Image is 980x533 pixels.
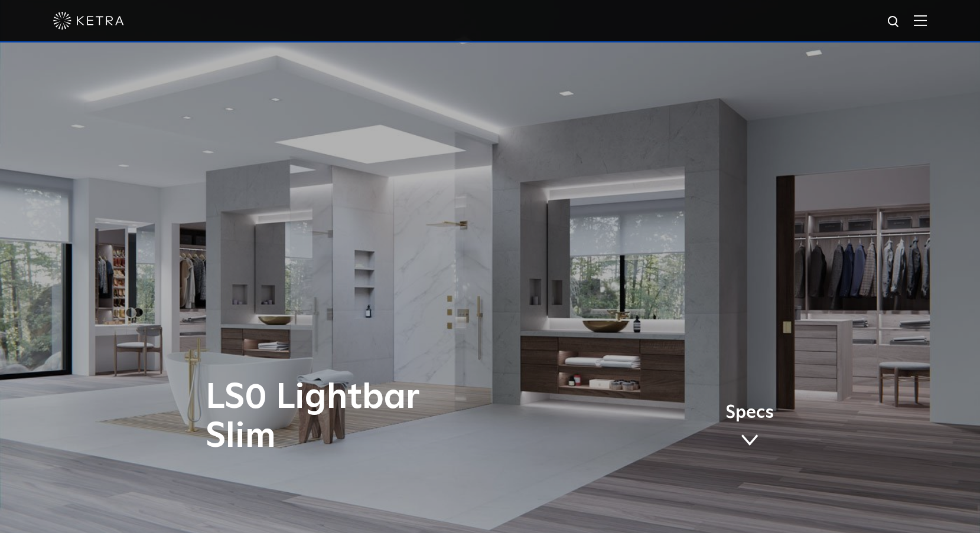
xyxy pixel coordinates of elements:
img: Hamburger%20Nav.svg [914,15,927,26]
a: Specs [725,404,774,450]
h1: LS0 Lightbar Slim [206,378,539,456]
img: search icon [887,15,901,30]
span: Specs [725,404,774,421]
img: ketra-logo-2019-white [53,12,124,30]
